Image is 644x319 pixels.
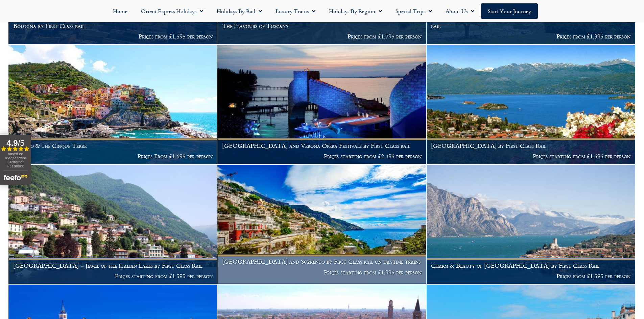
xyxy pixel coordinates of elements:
[431,153,630,160] p: Prices starting from £1,595 per person
[8,45,217,164] a: Rapallo & the Cinque Terre Prices From £1,695 per person
[269,3,322,19] a: Luxury Trains
[431,16,630,29] h1: Palinuro & the [PERSON_NAME][GEOGRAPHIC_DATA] by First Class rail
[222,142,422,149] h1: [GEOGRAPHIC_DATA] and Verona Opera Festivals by First Class rail
[3,3,641,19] nav: Menu
[106,3,134,19] a: Home
[217,45,426,164] a: [GEOGRAPHIC_DATA] and Verona Opera Festivals by First Class rail Prices starting from £2,495 per ...
[431,33,630,40] p: Prices from £1,395 per person
[427,45,636,164] a: [GEOGRAPHIC_DATA] by First Class Rail Prices starting from £1,595 per person
[431,142,630,149] h1: [GEOGRAPHIC_DATA] by First Class Rail
[431,273,630,280] p: Prices from £1,595 per person
[13,23,213,29] h1: Bologna by First Class rail
[13,273,213,280] p: Prices starting from £1,595 per person
[389,3,439,19] a: Special Trips
[222,23,422,29] h1: The Flavours of Tuscany
[8,45,217,164] img: Italy by rail - Cinque Terre
[439,3,481,19] a: About Us
[322,3,389,19] a: Holidays by Region
[13,262,213,269] h1: [GEOGRAPHIC_DATA] – Jewel of the Italian Lakes by First Class Rail
[8,165,217,284] a: [GEOGRAPHIC_DATA] – Jewel of the Italian Lakes by First Class Rail Prices starting from £1,595 pe...
[13,153,213,160] p: Prices From £1,695 per person
[481,3,538,19] a: Start your Journey
[222,269,422,276] p: Prices starting from £1,995 per person
[13,142,213,149] h1: Rapallo & the Cinque Terre
[427,165,636,284] a: Charm & Beauty of [GEOGRAPHIC_DATA] by First Class Rail Prices from £1,595 per person
[222,258,422,265] h1: [GEOGRAPHIC_DATA] and Sorrento by First Class rail on daytime trains
[134,3,210,19] a: Orient Express Holidays
[13,33,213,40] p: Prices from £1,595 per person
[217,165,426,284] a: [GEOGRAPHIC_DATA] and Sorrento by First Class rail on daytime trains Prices starting from £1,995 ...
[222,153,422,160] p: Prices starting from £2,495 per person
[210,3,269,19] a: Holidays by Rail
[222,33,422,40] p: Prices from £1,795 per person
[431,262,630,269] h1: Charm & Beauty of [GEOGRAPHIC_DATA] by First Class Rail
